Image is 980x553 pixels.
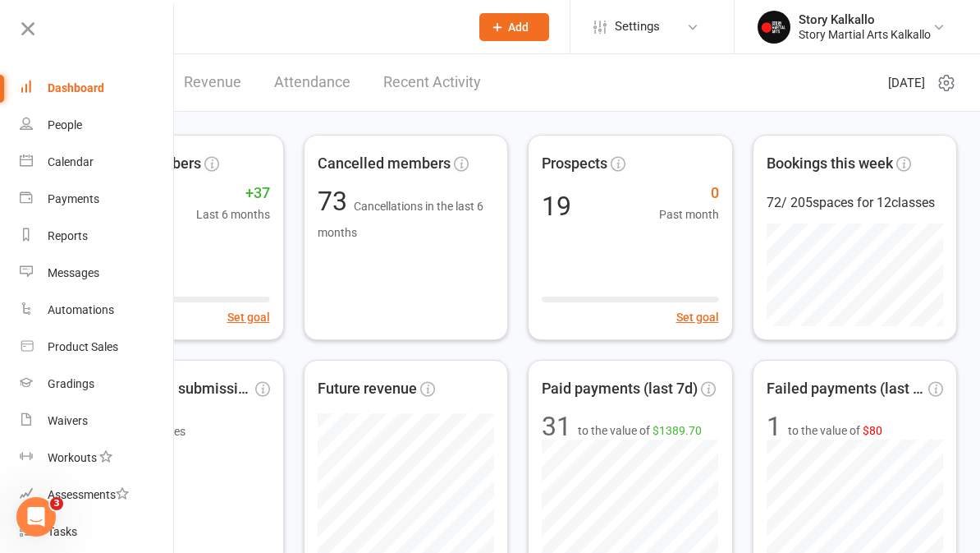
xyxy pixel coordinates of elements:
a: Messages [20,255,175,292]
span: Add [508,21,529,34]
a: Gradings [20,366,175,403]
div: Reports [48,229,88,242]
a: Reports [20,218,175,255]
div: 31 [542,413,571,440]
div: 1 [767,413,781,440]
a: Tasks [20,514,175,551]
span: 0 [659,182,719,205]
div: Payments [48,192,99,205]
a: Payments [20,181,175,218]
div: People [48,118,82,131]
span: $1389.70 [653,424,702,437]
a: Waivers [20,403,175,440]
span: 73 [318,186,354,217]
input: Search... [98,16,458,39]
button: Set goal [227,308,270,326]
a: Attendance [274,54,350,111]
button: Add [479,13,549,41]
button: Set goal [676,308,719,326]
div: 72 / 205 spaces for 12 classes [767,192,944,214]
span: $80 [863,424,882,437]
span: to the value of [788,422,882,440]
div: Assessments [48,488,129,501]
div: Story Martial Arts Kalkallo [799,27,931,42]
span: Last 6 months [196,205,270,224]
div: Waivers [48,414,88,427]
span: to the value of [578,422,702,440]
div: Dashboard [48,81,104,94]
span: Paid payments (last 7d) [542,377,698,401]
span: [DATE] [888,73,925,93]
a: Assessments [20,477,175,514]
a: Calendar [20,144,175,181]
span: Future revenue [318,377,417,401]
span: Past month [659,205,719,224]
div: Product Sales [48,340,118,353]
span: 3 [50,497,63,510]
span: +37 [196,182,270,205]
div: Automations [48,303,114,316]
div: 19 [542,193,571,219]
a: Workouts [20,440,175,477]
div: Story Kalkallo [799,12,931,27]
iframe: Intercom live chat [16,497,56,537]
span: Cancelled members [318,152,451,176]
a: Dashboard [20,70,175,107]
div: Messages [48,266,99,279]
a: Automations [20,292,175,329]
span: Settings [615,8,660,45]
div: Gradings [48,377,94,390]
a: Recent Activity [383,54,481,111]
div: Calendar [48,155,94,168]
div: Tasks [48,525,77,538]
span: Bookings this week [767,152,893,176]
a: Product Sales [20,329,175,366]
img: thumb_image1709080925.png [758,11,790,44]
span: Cancellations in the last 6 months [318,200,483,239]
a: People [20,107,175,144]
div: Workouts [48,451,97,464]
span: Prospects [542,152,607,176]
a: Revenue [184,54,241,111]
span: Failed payments (last 30d) [767,377,926,401]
